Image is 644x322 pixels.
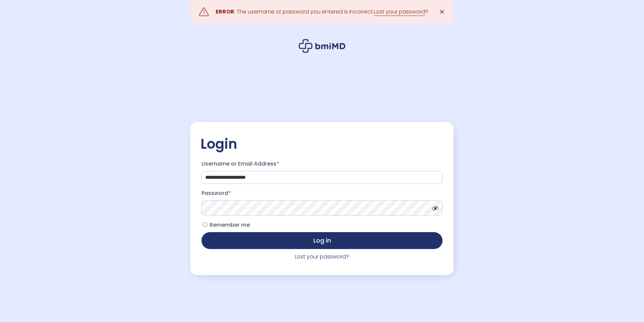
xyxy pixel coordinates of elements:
button: Log in [201,232,443,249]
strong: ERROR [216,8,234,16]
span: Remember me [210,221,250,229]
a: Lost your password [374,8,425,16]
span: ✕ [439,7,445,17]
a: ✕ [435,5,449,19]
div: : The username or password you entered is incorrect. ? [216,7,428,17]
h2: Login [200,135,444,152]
input: Remember me [203,222,207,227]
a: Lost your password? [295,253,349,261]
label: Password [201,188,443,199]
label: Username or Email Address [201,158,443,169]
